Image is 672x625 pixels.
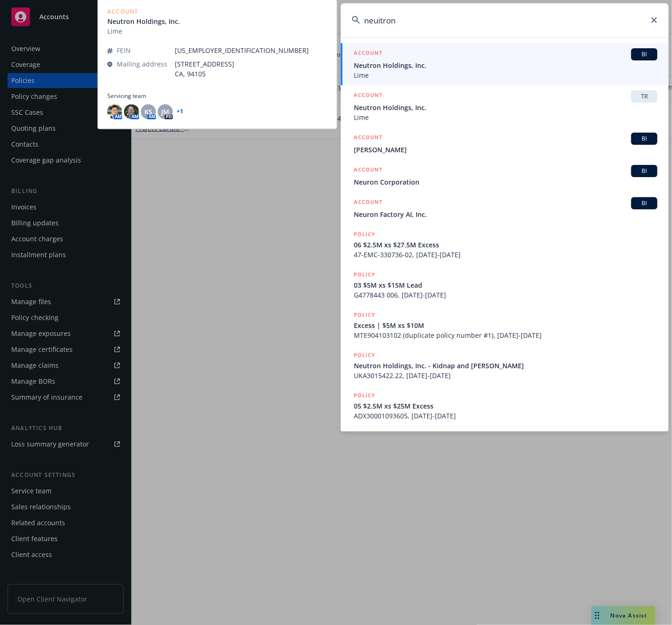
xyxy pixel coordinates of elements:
[354,280,657,290] span: 03 $5M xs $15M Lead
[354,240,657,250] span: 06 $2.5M xs $27.5M Excess
[354,320,657,330] span: Excess | $5M xs $10M
[354,90,382,102] h5: ACCOUNT
[341,85,669,127] a: ACCOUNTTRNeutron Holdings, Inc.Lime
[354,209,657,219] span: Neuron Factory AI, Inc.
[341,345,669,386] a: POLICYNeutron Holdings, Inc. - Kidnap and [PERSON_NAME]UKA3015422.22, [DATE]-[DATE]
[354,330,657,340] span: MTE904103102 (duplicate policy number #1), [DATE]-[DATE]
[354,70,657,80] span: Lime
[354,391,375,400] h5: POLICY
[354,112,657,122] span: Lime
[354,145,657,155] span: [PERSON_NAME]
[341,386,669,426] a: POLICY05 $2.5M xs $25M ExcessADX30001093605, [DATE]-[DATE]
[341,127,669,160] a: ACCOUNTBI[PERSON_NAME]
[354,401,657,411] span: 05 $2.5M xs $25M Excess
[635,167,654,175] span: BI
[635,50,654,59] span: BI
[354,48,382,60] h5: ACCOUNT
[354,177,657,187] span: Neuron Corporation
[354,290,657,300] span: G4778443 006, [DATE]-[DATE]
[354,270,375,279] h5: POLICY
[354,361,657,371] span: Neutron Holdings, Inc. - Kidnap and [PERSON_NAME]
[354,60,657,70] span: Neutron Holdings, Inc.
[635,92,654,101] span: TR
[354,103,657,112] span: Neutron Holdings, Inc.
[354,350,375,360] h5: POLICY
[354,133,382,144] h5: ACCOUNT
[341,43,669,85] a: ACCOUNTBINeutron Holdings, Inc.Lime
[635,134,654,143] span: BI
[341,192,669,224] a: ACCOUNTBINeuron Factory AI, Inc.
[354,371,657,380] span: UKA3015422.22, [DATE]-[DATE]
[354,310,375,320] h5: POLICY
[354,197,382,208] h5: ACCOUNT
[341,224,669,265] a: POLICY06 $2.5M xs $27.5M Excess47-EMC-330736-02, [DATE]-[DATE]
[354,250,657,260] span: 47-EMC-330736-02, [DATE]-[DATE]
[635,199,654,208] span: BI
[354,230,375,239] h5: POLICY
[354,411,657,421] span: ADX30001093605, [DATE]-[DATE]
[354,165,382,176] h5: ACCOUNT
[341,160,669,192] a: ACCOUNTBINeuron Corporation
[341,3,669,37] input: Search...
[341,305,669,345] a: POLICYExcess | $5M xs $10MMTE904103102 (duplicate policy number #1), [DATE]-[DATE]
[341,265,669,305] a: POLICY03 $5M xs $15M LeadG4778443 006, [DATE]-[DATE]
